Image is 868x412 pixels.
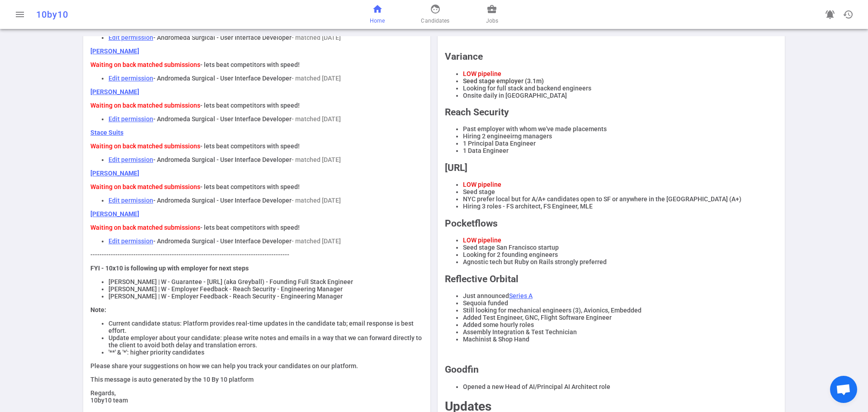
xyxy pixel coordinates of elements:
[463,383,778,390] li: Opened a new Head of AI/Principal AI Architect role
[36,9,286,20] div: 10by10
[90,362,423,369] p: Please share your suggestions on how we can help you track your candidates on our platform.
[108,34,153,41] a: Edit permission
[90,251,423,258] p: ----------------------------------------------------------------------------------------
[108,115,153,123] a: Edit permission
[108,285,423,293] li: [PERSON_NAME] | W - Employer Feedback - Reach Security - Engineering Manager
[108,320,423,334] li: Current candidate status: Platform provides real-time updates in the candidate tab; email respons...
[90,102,200,109] span: Waiting on back matched submissions
[463,244,778,251] li: Seed stage San Francisco startup
[153,237,292,245] span: - Andromeda Surgical - User Interface Developer
[445,107,778,118] h2: Reach Security
[463,203,778,210] li: Hiring 3 roles - FS architect, FS Engineer, MLE
[90,142,200,150] span: Waiting on back matched submissions
[463,307,778,314] li: Still looking for mechanical engineers (3), Avionics, Embedded
[445,274,778,284] h2: Reflective Orbital
[153,197,292,204] span: - Andromeda Surgical - User Interface Developer
[463,181,501,188] span: LOW pipeline
[463,147,778,154] li: 1 Data Engineer
[90,88,139,95] a: [PERSON_NAME]
[463,336,778,343] li: Machinist & Shop Hand
[486,4,498,25] a: Jobs
[463,237,501,244] span: LOW pipeline
[292,75,341,82] span: - matched [DATE]
[108,75,153,82] a: Edit permission
[292,34,341,41] span: - matched [DATE]
[463,70,501,77] span: LOW pipeline
[463,314,778,321] li: Added Test Engineer, GNC, Flight Software Engineer
[445,218,778,229] h2: Pocketflows
[200,142,300,150] span: - lets beat competitors with speed!
[463,328,778,336] li: Assembly Integration & Test Technician
[200,102,300,109] span: - lets beat competitors with speed!
[463,188,778,195] li: Seed stage
[463,292,778,299] li: Just announced
[825,9,835,20] span: notifications_active
[370,16,385,25] span: Home
[421,16,449,25] span: Candidates
[90,47,139,55] a: [PERSON_NAME]
[463,85,778,92] li: Looking for full stack and backend engineers
[509,292,533,299] a: Series A
[486,4,497,14] span: business_center
[445,51,778,62] h2: Variance
[108,237,153,245] a: Edit permission
[153,75,292,82] span: - Andromeda Surgical - User Interface Developer
[463,251,778,258] li: Looking for 2 founding engineers
[463,140,778,147] li: 1 Principal Data Engineer
[292,237,341,245] span: - matched [DATE]
[90,210,139,218] a: [PERSON_NAME]
[108,349,423,356] li: '**' & '*': higher priority candidates
[372,4,383,14] span: home
[108,197,153,204] a: Edit permission
[90,389,423,404] p: Regards, 10by10 team
[200,61,300,68] span: - lets beat competitors with speed!
[463,299,778,307] li: Sequoia funded
[153,156,292,163] span: - Andromeda Surgical - User Interface Developer
[292,115,341,123] span: - matched [DATE]
[108,278,423,285] li: [PERSON_NAME] | W - Guarantee - [URL] (aka Greyball) - Founding Full Stack Engineer
[463,133,778,140] li: Hiring 2 engineeirng managers
[421,4,449,25] a: Candidates
[90,129,123,136] a: Stace Suits
[153,115,292,123] span: - Andromeda Surgical - User Interface Developer
[153,34,292,41] span: - Andromeda Surgical - User Interface Developer
[108,334,423,349] li: Update employer about your candidate: please write notes and emails in a way that we can forward ...
[430,4,441,14] span: face
[292,156,341,163] span: - matched [DATE]
[200,224,300,231] span: - lets beat competitors with speed!
[463,195,778,203] li: NYC prefer local but for A/A+ candidates open to SF or anywhere in the [GEOGRAPHIC_DATA] (A+)
[445,162,778,173] h2: [URL]
[90,224,200,231] span: Waiting on back matched submissions
[463,77,544,85] span: Seed stage employer (3.1m)
[839,5,857,24] button: Open history
[90,170,139,177] a: [PERSON_NAME]
[90,183,200,190] span: Waiting on back matched submissions
[108,293,423,300] li: [PERSON_NAME] | W - Employer Feedback - Reach Security - Engineering Manager
[200,183,300,190] span: - lets beat competitors with speed!
[90,306,106,313] strong: Note:
[108,156,153,163] a: Edit permission
[830,376,857,403] div: Open chat
[843,9,854,20] span: history
[463,92,778,99] li: Onsite daily in [GEOGRAPHIC_DATA]
[463,258,778,265] li: Agnostic tech but Ruby on Rails strongly preferred
[463,125,778,133] li: Past employer with whom we've made placements
[463,321,778,328] li: Added some hourly roles
[90,265,249,272] strong: FYI - 10x10 is following up with employer for next steps
[821,5,839,24] a: Go to see announcements
[14,9,25,20] span: menu
[90,376,423,383] p: This message is auto generated by the 10 By 10 platform
[11,5,29,24] button: Open menu
[90,61,200,68] span: Waiting on back matched submissions
[445,364,778,375] h2: Goodfin
[370,4,385,25] a: Home
[292,197,341,204] span: - matched [DATE]
[486,16,498,25] span: Jobs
